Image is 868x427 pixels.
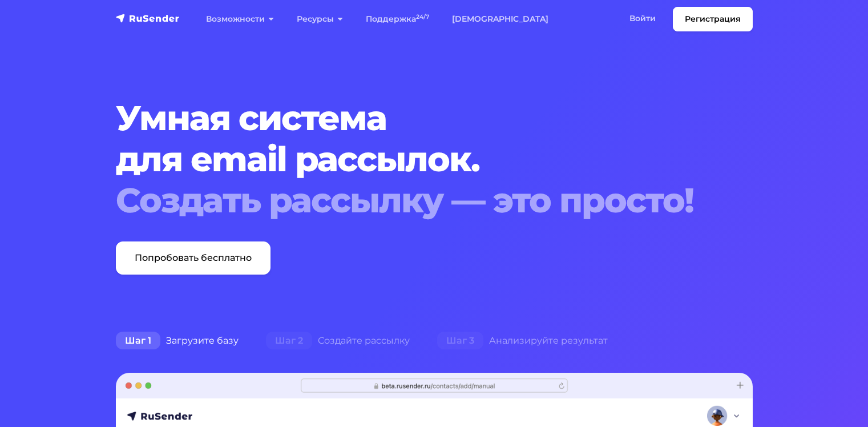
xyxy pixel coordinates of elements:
a: Регистрация [673,7,753,31]
span: Шаг 2 [266,332,312,350]
a: Возможности [195,7,285,31]
div: Загрузите базу [102,329,252,352]
a: [DEMOGRAPHIC_DATA] [441,7,560,31]
img: RuSender [116,13,180,24]
div: Создать рассылку — это просто! [116,180,699,221]
a: Попробовать бесплатно [116,241,271,275]
sup: 24/7 [416,13,429,21]
div: Создайте рассылку [252,329,423,352]
span: Шаг 1 [116,332,160,350]
h1: Умная система для email рассылок. [116,98,699,221]
div: Анализируйте результат [423,329,621,352]
span: Шаг 3 [437,332,483,350]
a: Войти [618,7,667,30]
a: Поддержка24/7 [354,7,441,31]
a: Ресурсы [285,7,354,31]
